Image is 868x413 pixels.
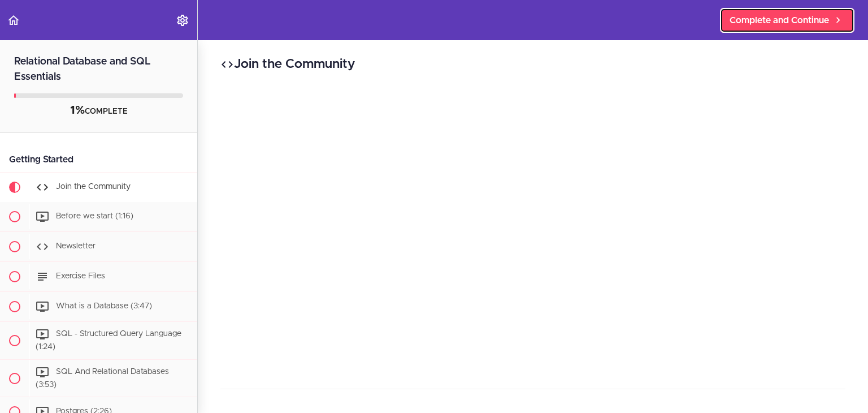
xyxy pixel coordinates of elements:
[720,8,854,33] a: Complete and Continue
[36,330,181,351] span: SQL - Structured Query Language (1:24)
[220,55,845,74] h2: Join the Community
[7,14,20,27] svg: Back to course curriculum
[56,212,133,220] span: Before we start (1:16)
[56,302,152,310] span: What is a Database (3:47)
[56,272,105,280] span: Exercise Files
[70,105,85,116] span: 1%
[56,242,96,250] span: Newsletter
[14,104,183,118] div: COMPLETE
[36,368,169,389] span: SQL And Relational Databases (3:53)
[730,14,829,27] span: Complete and Continue
[176,14,189,27] svg: Settings Menu
[56,183,131,191] span: Join the Community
